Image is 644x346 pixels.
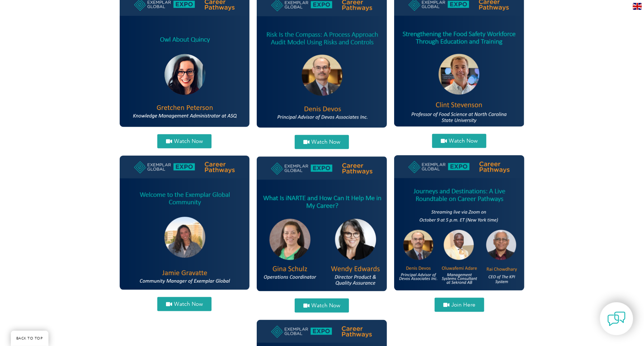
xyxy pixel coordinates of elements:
img: en [633,3,642,10]
span: Watch Now [311,303,340,308]
a: Watch Now [295,299,349,313]
a: Watch Now [295,135,349,149]
a: Watch Now [432,134,486,148]
img: gina and wendy [257,156,387,292]
a: Watch Now [157,134,212,148]
span: Watch Now [311,139,340,145]
span: Watch Now [174,139,203,144]
span: Join Here [451,302,475,308]
a: BACK TO TOP [11,331,48,346]
span: Watch Now [174,301,203,307]
img: contact-chat.png [607,310,626,328]
span: Watch Now [449,138,478,144]
a: Watch Now [157,297,212,311]
img: jamie [120,156,250,290]
a: Join Here [435,298,484,312]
